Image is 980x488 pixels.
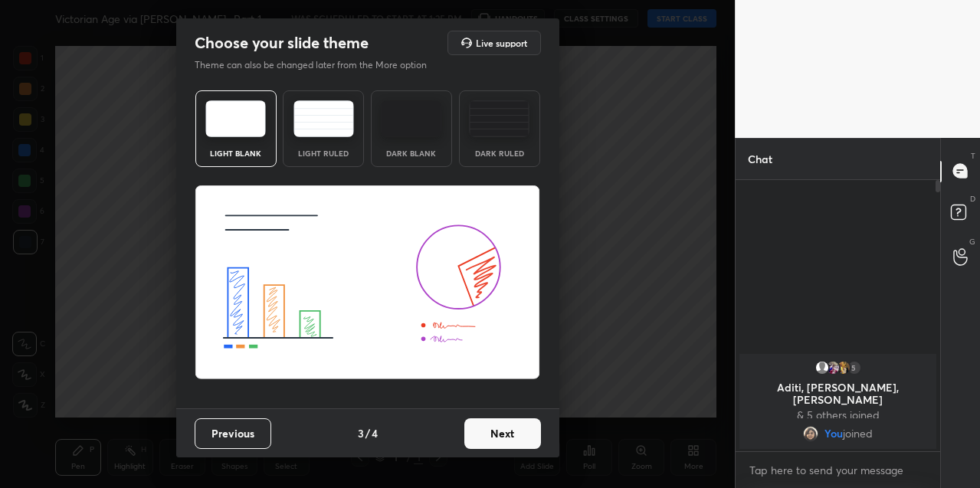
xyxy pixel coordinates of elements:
img: default.png [814,360,830,375]
div: Light Ruled [293,149,354,157]
h5: Live support [476,38,527,47]
div: 5 [847,360,862,375]
img: 823c4f872d3a49f589273a18d6bb5934.jpg [836,360,851,375]
div: Dark Blank [381,149,442,157]
img: darkRuledTheme.de295e13.svg [469,100,529,137]
img: 3 [825,360,841,375]
p: G [969,236,975,247]
p: T [971,150,975,162]
img: darkTheme.f0cc69e5.svg [381,100,441,137]
p: Aditi, [PERSON_NAME], [PERSON_NAME] [749,382,927,406]
div: grid [736,351,940,452]
p: D [970,193,975,205]
button: Previous [195,418,271,449]
img: lightTheme.e5ed3b09.svg [205,100,266,137]
button: Next [464,418,541,449]
img: a7ac6fe6eda44e07ab3709a94de7a6bd.jpg [803,426,818,441]
p: & 5 others joined [749,409,927,421]
h4: / [365,425,370,441]
div: Dark Ruled [469,149,530,157]
h4: 4 [372,425,378,441]
span: joined [843,427,873,440]
div: Light Blank [205,149,267,157]
img: lightRuledTheme.5fabf969.svg [293,100,354,137]
p: Theme can also be changed later from the More option [195,58,443,72]
span: You [824,427,843,440]
h2: Choose your slide theme [195,33,369,53]
p: Chat [736,139,785,179]
img: lightThemeBanner.fbc32fad.svg [195,185,540,380]
h4: 3 [358,425,364,441]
